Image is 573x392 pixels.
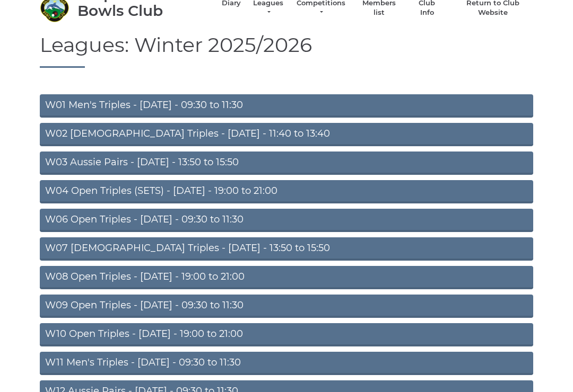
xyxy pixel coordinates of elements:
[40,123,533,146] a: W02 [DEMOGRAPHIC_DATA] Triples - [DATE] - 11:40 to 13:40
[40,34,533,68] h1: Leagues: Winter 2025/2026
[40,152,533,175] a: W03 Aussie Pairs - [DATE] - 13:50 to 15:50
[40,295,533,318] a: W09 Open Triples - [DATE] - 09:30 to 11:30
[40,209,533,232] a: W06 Open Triples - [DATE] - 09:30 to 11:30
[40,323,533,346] a: W10 Open Triples - [DATE] - 19:00 to 21:00
[40,237,533,261] a: W07 [DEMOGRAPHIC_DATA] Triples - [DATE] - 13:50 to 15:50
[40,94,533,118] a: W01 Men's Triples - [DATE] - 09:30 to 11:30
[40,180,533,203] a: W04 Open Triples (SETS) - [DATE] - 19:00 to 21:00
[40,266,533,289] a: W08 Open Triples - [DATE] - 19:00 to 21:00
[40,352,533,375] a: W11 Men's Triples - [DATE] - 09:30 to 11:30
